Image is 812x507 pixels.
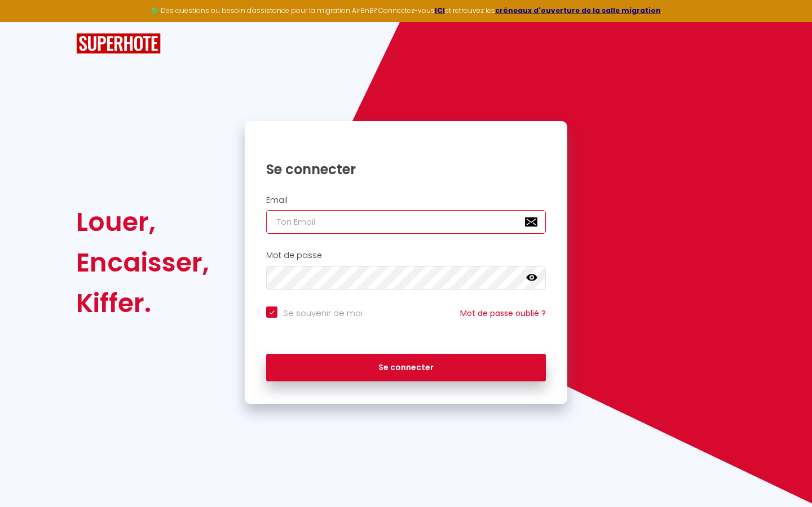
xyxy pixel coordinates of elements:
[435,6,445,15] a: ICI
[76,242,209,283] div: Encaisser,
[76,33,161,54] img: SuperHote logo
[266,251,546,260] h2: Mot de passe
[266,210,546,234] input: Ton Email
[460,308,546,319] a: Mot de passe oublié ?
[266,161,546,178] h1: Se connecter
[76,283,209,323] div: Kiffer.
[495,6,661,15] a: créneaux d'ouverture de la salle migration
[266,354,546,382] button: Se connecter
[9,5,43,38] button: Ouvrir le widget de chat LiveChat
[266,195,546,205] h2: Email
[76,202,209,242] div: Louer,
